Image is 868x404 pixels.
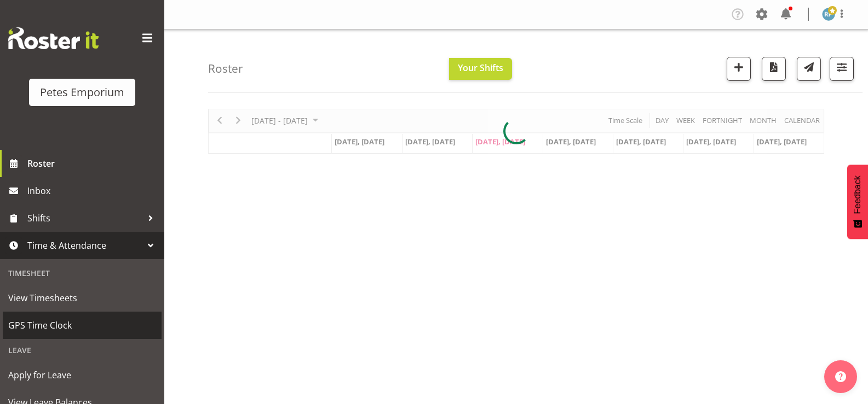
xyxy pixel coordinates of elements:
a: Apply for Leave [3,361,162,389]
img: Rosterit website logo [8,27,99,49]
div: Leave [3,339,162,361]
a: GPS Time Clock [3,312,162,339]
span: Your Shifts [458,62,503,74]
span: Feedback [853,175,863,214]
div: Timesheet [3,262,162,284]
span: Time & Attendance [27,237,142,254]
span: View Timesheets [8,290,156,306]
img: reina-puketapu721.jpg [822,8,835,21]
button: Download a PDF of the roster according to the set date range. [762,57,786,81]
span: GPS Time Clock [8,317,156,333]
span: Inbox [27,183,159,199]
button: Your Shifts [449,58,512,80]
span: Apply for Leave [8,367,156,383]
span: Shifts [27,210,142,226]
button: Send a list of all shifts for the selected filtered period to all rostered employees. [797,57,821,81]
button: Add a new shift [727,57,751,81]
img: help-xxl-2.png [835,371,846,382]
a: View Timesheets [3,284,162,312]
button: Feedback - Show survey [847,165,868,239]
h4: Roster [208,62,243,75]
span: Roster [27,155,159,172]
div: Petes Emporium [40,84,124,101]
button: Filter Shifts [830,57,854,81]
